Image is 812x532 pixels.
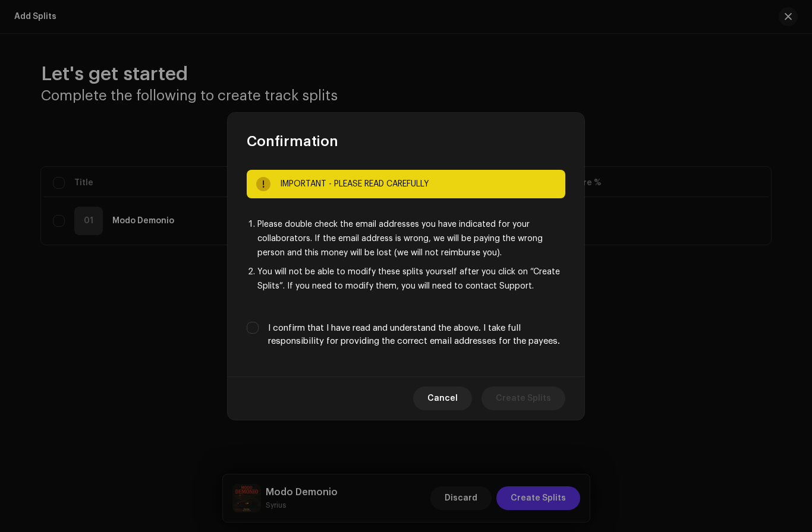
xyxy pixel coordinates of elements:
[481,387,565,410] button: Create Splits
[427,387,458,410] span: Cancel
[280,177,556,191] div: IMPORTANT - PLEASE READ CAREFULLY
[257,217,565,260] li: Please double check the email addresses you have indicated for your collaborators. If the email a...
[268,322,565,348] label: I confirm that I have read and understand the above. I take full responsibility for providing the...
[247,132,338,151] span: Confirmation
[413,387,472,410] button: Cancel
[257,265,565,293] li: You will not be able to modify these splits yourself after you click on “Create Splits”. If you n...
[496,387,551,410] span: Create Splits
